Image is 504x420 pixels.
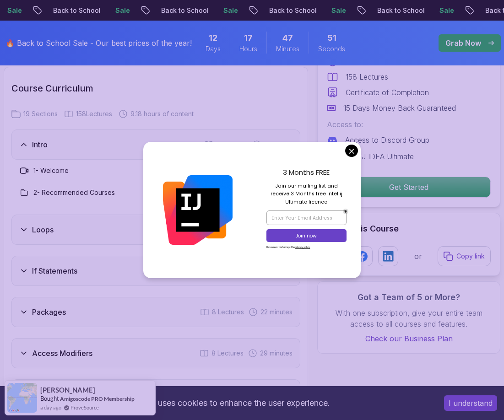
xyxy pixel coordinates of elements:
[343,102,456,113] p: 15 Days Money Back Guaranteed
[32,139,48,150] h3: Intro
[365,6,427,15] p: Back to School
[264,140,293,149] span: 2 minutes
[327,333,491,344] a: Check our Business Plan
[5,38,192,48] p: 🔥 Back to School Sale - Our best prices of the year!
[346,71,388,82] p: 158 Lectures
[327,177,491,198] button: Get Started
[7,393,430,413] div: This website uses cookies to enhance the user experience.
[327,222,491,235] h2: Share this Course
[7,383,37,413] img: provesource social proof notification image
[70,404,99,411] a: ProveSource
[318,44,345,54] span: Seconds
[130,109,194,118] span: 9.18 hours of content
[414,251,422,262] p: or
[327,119,491,130] p: Access to:
[40,404,61,411] span: a day ago
[11,256,300,286] button: If Statements12 Lectures 33 minutes
[456,252,485,261] p: Copy link
[211,6,240,15] p: Sale
[209,32,217,44] span: 12 Days
[319,6,348,15] p: Sale
[11,297,300,327] button: Packages8 Lectures 22 minutes
[346,87,429,98] p: Certificate of Completion
[282,32,293,44] span: 47 Minutes
[11,379,300,409] button: Methods8 Lectures 24 minutes
[427,6,456,15] p: Sale
[211,349,244,358] span: 8 Lectures
[260,307,293,317] span: 22 minutes
[327,291,491,304] h3: Got a Team of 5 or More?
[11,215,300,245] button: Loops7 Lectures 19 minutes
[216,140,248,149] span: 2 Lectures
[33,188,115,197] h3: 2 - Recommended Courses
[23,109,58,118] span: 19 Sections
[76,109,112,118] span: 158 Lectures
[60,395,135,402] a: Amigoscode PRO Membership
[276,44,299,54] span: Minutes
[149,6,211,15] p: Back to School
[206,44,221,54] span: Days
[438,246,491,266] button: Copy link
[445,38,481,48] p: Grab Now
[40,386,95,394] span: [PERSON_NAME]
[444,395,497,411] button: Accept cookies
[345,135,429,145] p: Access to Discord Group
[345,151,414,162] p: IntelliJ IDEA Ultimate
[327,32,336,44] span: 51 Seconds
[103,6,132,15] p: Sale
[32,224,54,235] h3: Loops
[11,338,300,368] button: Access Modifiers8 Lectures 29 minutes
[244,32,253,44] span: 17 Hours
[41,6,103,15] p: Back to School
[257,6,319,15] p: Back to School
[11,129,300,160] button: Intro2 Lectures 2 minutes
[40,395,59,402] span: Bought
[33,166,69,175] h3: 1 - Welcome
[32,265,77,276] h3: If Statements
[212,307,244,317] span: 8 Lectures
[32,307,66,318] h3: Packages
[239,44,257,54] span: Hours
[260,349,293,358] span: 29 minutes
[32,348,92,359] h3: Access Modifiers
[11,82,300,95] h2: Course Curriculum
[327,307,491,329] p: With one subscription, give your entire team access to all courses and features.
